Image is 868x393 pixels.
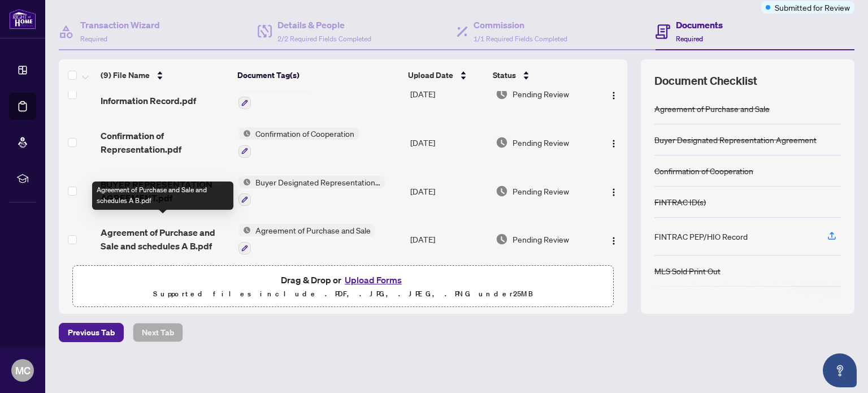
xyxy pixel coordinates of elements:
td: [DATE] [406,118,491,167]
td: [DATE] [406,215,491,264]
img: Document Status [496,233,508,245]
div: FINTRAC PEP/HIO Record [654,230,748,243]
span: Upload Date [408,69,453,81]
span: Confirmation of Representation.pdf [101,129,229,156]
span: Drag & Drop or [281,273,405,287]
span: Status [493,69,516,81]
h4: Transaction Wizard [80,18,160,32]
span: 2/2 Required Fields Completed [277,34,371,43]
img: Logo [609,236,618,245]
span: Pending Review [513,185,569,197]
span: Confirmation of Cooperation [251,127,359,140]
span: Pending Review [513,136,569,149]
button: Open asap [823,353,857,387]
img: Document Status [496,185,508,197]
button: Previous Tab [59,323,124,342]
th: (9) File Name [96,59,233,91]
img: Status Icon [238,176,251,188]
span: Required [80,34,107,43]
th: Upload Date [403,59,488,91]
span: Drag & Drop orUpload FormsSupported files include .PDF, .JPG, .JPEG, .PNG under25MB [73,266,613,308]
span: Required [676,34,703,43]
img: Status Icon [238,127,251,140]
button: Next Tab [133,323,183,342]
button: Logo [605,230,623,248]
button: Logo [605,85,623,103]
button: Status IconConfirmation of Cooperation [238,127,359,158]
img: Document Status [496,136,508,149]
span: Document Checklist [654,73,757,89]
span: Pending Review [513,233,569,245]
img: Status Icon [238,224,251,236]
button: Status IconAgreement of Purchase and Sale [238,224,375,254]
button: Status IconBuyer Designated Representation Agreement [238,176,385,206]
td: [DATE] [406,70,491,119]
div: Agreement of Purchase and Sale and schedules A B.pdf [92,182,233,210]
span: MC [15,362,31,378]
h4: Commission [474,18,567,32]
div: FINTRAC ID(s) [654,196,706,208]
button: Status IconFINTRAC ID(s) [238,79,311,110]
div: MLS Sold Print Out [654,265,721,277]
th: Status [488,59,594,91]
span: 1/1 Required Fields Completed [474,34,567,43]
p: Supported files include .PDF, .JPG, .JPEG, .PNG under 25 MB [80,287,606,301]
span: Pending Review [513,88,569,100]
button: Logo [605,182,623,200]
div: Confirmation of Cooperation [654,165,753,177]
span: BUYER REPRESENTATION AGREEMENT.pdf [101,178,229,205]
img: Logo [609,91,618,100]
span: Previous Tab [68,323,115,342]
h4: Documents [676,18,723,32]
div: Agreement of Purchase and Sale [654,102,770,115]
img: Logo [609,188,618,197]
span: Buyer Designated Representation Agreement [251,176,385,188]
td: [DATE] [406,167,491,215]
span: Individual Identification Information Record.pdf [101,80,229,107]
img: logo [9,8,36,29]
img: Logo [609,139,618,148]
button: Logo [605,133,623,152]
span: Agreement of Purchase and Sale [251,224,375,236]
span: (9) File Name [101,69,150,81]
img: Document Status [496,88,508,100]
button: Upload Forms [341,273,405,287]
span: Agreement of Purchase and Sale and schedules A B.pdf [101,226,229,253]
th: Document Tag(s) [233,59,404,91]
h4: Details & People [277,18,371,32]
div: Buyer Designated Representation Agreement [654,133,817,146]
span: Submitted for Review [775,1,850,14]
